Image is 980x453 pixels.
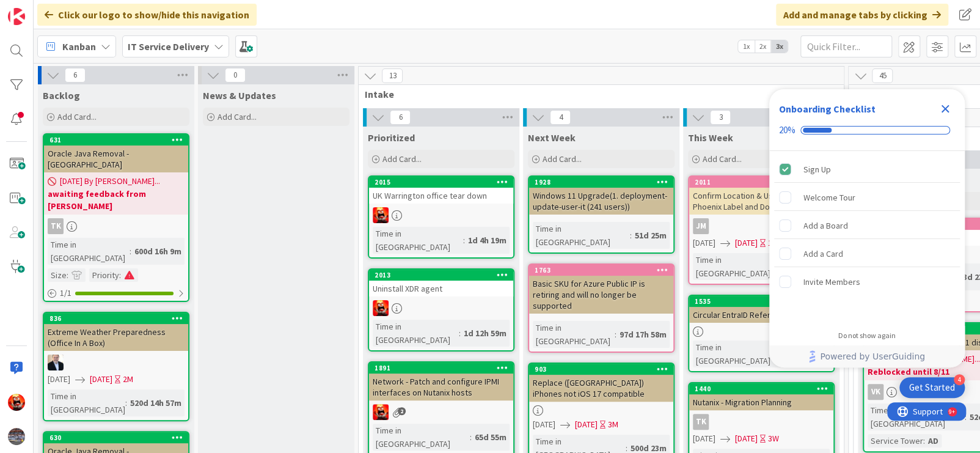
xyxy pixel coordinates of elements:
[803,190,855,205] div: Welcome Tour
[459,326,461,340] span: :
[695,178,833,186] div: 2011
[529,177,673,188] div: 1928
[373,300,389,316] img: VN
[375,271,513,279] div: 2013
[779,101,876,116] div: Onboarding Checklist
[768,237,777,249] div: 1D
[899,377,965,398] div: Open Get Started checklist, remaining modules: 4
[774,212,960,239] div: Add a Board is incomplete.
[803,246,843,261] div: Add a Card
[774,156,960,183] div: Sign Up is complete.
[368,268,514,352] a: 2013Uninstall XDR agentVNTime in [GEOGRAPHIC_DATA]:1d 12h 59m
[8,394,25,411] img: VN
[123,373,133,386] div: 2M
[44,134,188,145] div: 631
[60,287,71,300] span: 1 / 1
[693,414,709,430] div: TK
[533,321,615,348] div: Time in [GEOGRAPHIC_DATA]
[528,175,675,254] a: 1928Windows 11 Upgrade(1. deployment-update-user-it (241 users))Time in [GEOGRAPHIC_DATA]:51d 25m
[800,35,892,57] input: Quick Filter...
[695,385,833,393] div: 1440
[688,295,835,372] a: 1535Circular EntraID ReferencesTime in [GEOGRAPHIC_DATA]:184d 20h 7m
[693,218,709,234] div: JM
[373,404,389,420] img: VN
[44,134,188,172] div: 631Oracle Java Removal - [GEOGRAPHIC_DATA]
[703,153,742,164] span: Add Card...
[872,68,893,83] span: 45
[820,349,925,364] span: Powered by UserGuiding
[529,375,673,402] div: Replace ([GEOGRAPHIC_DATA]) iPhones not iOS 17 compatible
[373,207,389,223] img: VN
[49,136,188,144] div: 631
[769,89,965,367] div: Checklist Container
[528,131,576,144] span: Next Week
[689,307,833,323] div: Circular EntraID References
[8,428,25,445] img: avatar
[735,432,758,445] span: [DATE]
[689,188,833,215] div: Confirm Location & Use of Proj. Phoenix Label and Document Printers
[776,4,948,26] div: Add and manage tabs by clicking
[90,373,112,386] span: [DATE]
[119,268,121,282] span: :
[369,374,513,400] div: Network - Patch and configure IPMI interfaces on Nutanix hosts
[575,418,598,431] span: [DATE]
[689,177,833,215] div: 2011Confirm Location & Use of Proj. Phoenix Label and Document Printers
[768,432,779,445] div: 3W
[373,424,470,451] div: Time in [GEOGRAPHIC_DATA]
[49,314,188,323] div: 836
[48,373,70,386] span: [DATE]
[630,229,632,242] span: :
[615,328,616,341] span: :
[131,245,185,258] div: 600d 16h 9m
[127,396,185,410] div: 520d 14h 57m
[48,188,185,212] b: awaiting feedback from [PERSON_NAME]
[738,40,755,53] span: 1x
[769,345,965,367] div: Footer
[37,4,257,26] div: Click our logo to show/hide this navigation
[375,364,513,372] div: 1891
[774,268,960,295] div: Invite Members is incomplete.
[44,313,188,351] div: 836Extreme Weather Preparedness (Office In A Box)
[369,363,513,400] div: 1891Network - Patch and configure IPMI interfaces on Nutanix hosts
[803,274,860,289] div: Invite Members
[369,188,513,204] div: UK Warrington office tear down
[48,355,64,370] img: HO
[48,268,67,282] div: Size
[203,89,276,101] span: News & Updates
[44,285,188,301] div: 1/1
[689,383,833,394] div: 1440
[954,374,965,385] div: 4
[44,145,188,172] div: Oracle Java Removal - [GEOGRAPHIC_DATA]
[375,178,513,186] div: 2015
[43,89,80,101] span: Backlog
[803,218,848,233] div: Add a Board
[868,384,883,400] div: VK
[779,125,795,136] div: 20%
[470,430,472,444] span: :
[529,364,673,375] div: 903
[48,389,125,416] div: Time in [GEOGRAPHIC_DATA]
[774,240,960,267] div: Add a Card is incomplete.
[49,433,188,442] div: 630
[43,133,189,302] a: 631Oracle Java Removal - [GEOGRAPHIC_DATA][DATE] By [PERSON_NAME]...awaiting feedback from [PERSO...
[67,268,68,282] span: :
[632,229,670,242] div: 51d 25m
[543,153,582,164] span: Add Card...
[693,432,715,445] span: [DATE]
[65,68,86,83] span: 6
[44,324,188,351] div: Extreme Weather Preparedness (Office In A Box)
[923,434,925,447] span: :
[616,328,670,341] div: 97d 17h 58m
[755,40,771,53] span: 2x
[369,270,513,296] div: 2013Uninstall XDR agent
[533,222,630,249] div: Time in [GEOGRAPHIC_DATA]
[463,234,465,247] span: :
[695,297,833,306] div: 1535
[689,383,833,410] div: 1440Nutanix - Migration Planning
[48,238,130,265] div: Time in [GEOGRAPHIC_DATA]
[369,207,513,223] div: VN
[461,326,510,340] div: 1d 12h 59m
[44,218,188,234] div: TK
[693,237,715,249] span: [DATE]
[535,178,673,186] div: 1928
